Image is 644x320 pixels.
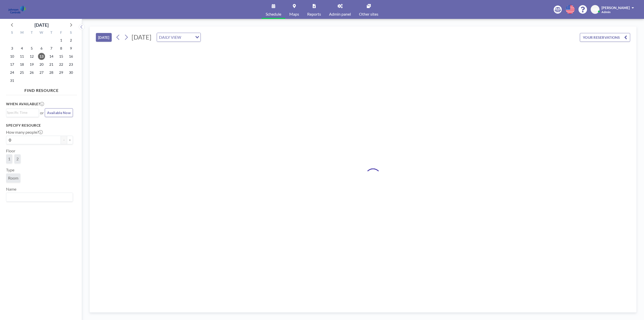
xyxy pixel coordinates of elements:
span: DAILY VIEW [158,34,182,41]
div: S [66,30,76,36]
button: + [67,136,73,144]
span: Tuesday, August 12, 2025 [28,53,35,60]
label: Type [6,167,14,172]
div: W [37,30,47,36]
span: Available Now [47,111,71,115]
span: Saturday, August 2, 2025 [67,37,74,44]
span: or [40,110,44,115]
span: Friday, August 15, 2025 [58,53,65,60]
span: Maps [289,12,299,16]
span: Saturday, August 23, 2025 [67,61,74,68]
span: 2 [16,156,19,161]
span: [PERSON_NAME] [601,6,630,10]
input: Search for option [7,194,70,200]
span: Monday, August 18, 2025 [18,61,25,68]
div: [DATE] [34,21,49,28]
span: Admin panel [329,12,351,16]
span: Wednesday, August 27, 2025 [38,69,45,76]
span: Schedule [266,12,281,16]
span: Tuesday, August 26, 2025 [28,69,35,76]
div: Search for option [157,33,200,42]
span: Thursday, August 21, 2025 [48,61,55,68]
span: Thursday, August 7, 2025 [48,45,55,52]
button: Available Now [45,108,73,117]
span: Saturday, August 30, 2025 [67,69,74,76]
span: Room [8,175,18,181]
span: Sunday, August 3, 2025 [9,45,16,52]
span: Monday, August 4, 2025 [18,45,25,52]
span: Thursday, August 28, 2025 [48,69,55,76]
span: Friday, August 8, 2025 [58,45,65,52]
span: Thursday, August 14, 2025 [48,53,55,60]
span: Monday, August 11, 2025 [18,53,25,60]
span: Sunday, August 24, 2025 [9,69,16,76]
span: Reports [307,12,321,16]
span: Saturday, August 16, 2025 [67,53,74,60]
span: Friday, August 1, 2025 [58,37,65,44]
span: Admin [601,10,611,14]
div: M [17,30,27,36]
h4: FIND RESOURCE [6,86,77,93]
label: How many people? [6,130,43,135]
span: Wednesday, August 20, 2025 [38,61,45,68]
div: Search for option [6,193,73,201]
button: [DATE] [96,33,112,42]
span: Sunday, August 10, 2025 [9,53,16,60]
div: T [27,30,37,36]
span: 1 [8,156,10,161]
span: Friday, August 22, 2025 [58,61,65,68]
span: MB [592,7,598,12]
input: Search for option [7,110,36,115]
span: Friday, August 29, 2025 [58,69,65,76]
label: Name [6,187,16,192]
span: [DATE] [132,33,151,41]
span: Sunday, August 17, 2025 [9,61,16,68]
div: T [46,30,56,36]
span: Sunday, August 31, 2025 [9,77,16,84]
div: S [7,30,17,36]
span: Tuesday, August 5, 2025 [28,45,35,52]
div: F [56,30,66,36]
h3: Specify resource [6,123,73,128]
span: Wednesday, August 13, 2025 [38,53,45,60]
button: - [61,136,67,144]
span: Monday, August 25, 2025 [18,69,25,76]
img: organization-logo [8,5,26,15]
span: Other sites [359,12,378,16]
span: Saturday, August 9, 2025 [67,45,74,52]
label: Floor [6,148,15,153]
span: Tuesday, August 19, 2025 [28,61,35,68]
span: Wednesday, August 6, 2025 [38,45,45,52]
div: Search for option [6,109,39,116]
input: Search for option [183,34,192,41]
button: YOUR RESERVATIONS [580,33,630,42]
